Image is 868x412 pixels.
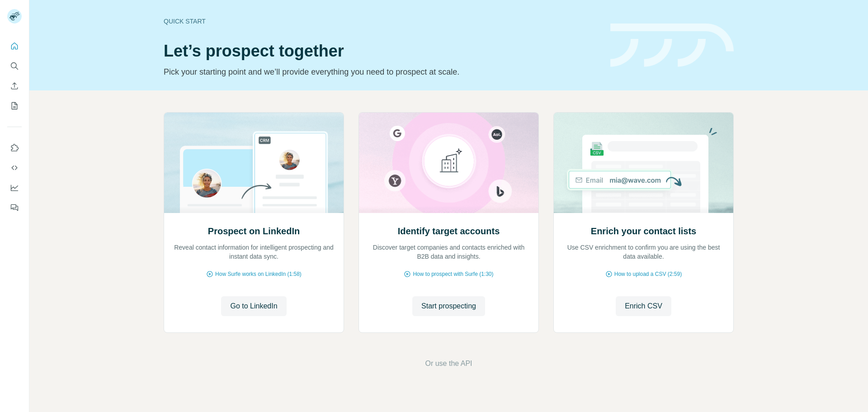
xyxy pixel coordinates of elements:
h2: Enrich your contact lists [591,225,696,237]
span: How to upload a CSV (2:59) [614,270,682,278]
span: How to prospect with Surfe (1:30) [413,270,493,278]
button: Feedback [7,199,22,216]
button: Use Surfe on LinkedIn [7,140,22,156]
button: My lists [7,98,22,114]
h2: Prospect on LinkedIn [208,225,300,237]
p: Pick your starting point and we’ll provide everything you need to prospect at scale. [164,66,599,78]
span: How Surfe works on LinkedIn (1:58) [215,270,302,278]
span: Start prospecting [421,301,476,312]
img: Identify target accounts [359,113,539,213]
button: Use Surfe API [7,160,22,176]
button: Start prospecting [412,296,485,316]
h2: Identify target accounts [398,225,500,237]
button: Dashboard [7,180,22,196]
h1: Let’s prospect together [164,42,599,60]
button: Search [7,58,22,74]
button: Enrich CSV [616,296,671,316]
span: Go to LinkedIn [230,301,277,312]
span: Enrich CSV [625,301,662,312]
button: Or use the API [425,358,472,369]
p: Reveal contact information for intelligent prospecting and instant data sync. [173,243,335,261]
img: Enrich your contact lists [553,113,734,213]
img: Prospect on LinkedIn [164,113,344,213]
p: Use CSV enrichment to confirm you are using the best data available. [563,243,724,261]
img: banner [610,24,734,67]
button: Quick start [7,38,22,54]
p: Discover target companies and contacts enriched with B2B data and insights. [368,243,529,261]
div: Quick start [164,17,599,26]
button: Go to LinkedIn [221,296,286,316]
button: Enrich CSV [7,78,22,94]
